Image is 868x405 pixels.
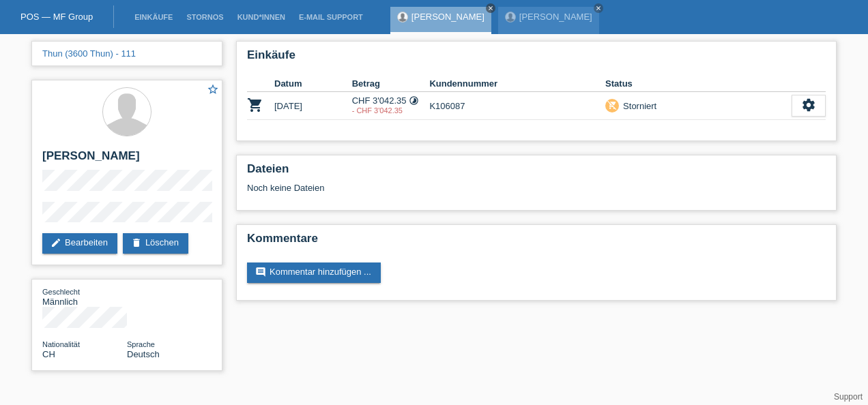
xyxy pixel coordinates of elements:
[595,5,602,12] i: close
[207,83,219,95] i: star_border
[247,262,381,283] a: commentKommentar hinzufügen ...
[352,92,430,120] td: CHF 3'042.35
[352,106,430,115] div: 19.09.2025 / Kunde nach 2 tagen vom kauf zurückgetreten
[131,237,142,248] i: delete
[42,149,212,170] h2: [PERSON_NAME]
[127,349,160,359] span: Deutsch
[42,286,127,307] div: Männlich
[247,48,826,69] h2: Einkäufe
[292,13,370,21] a: E-Mail Support
[274,76,352,92] th: Datum
[274,92,352,120] td: [DATE]
[486,3,495,13] a: close
[429,76,605,92] th: Kundennummer
[607,100,617,110] i: remove_shopping_cart
[42,48,136,59] a: Thun (3600 Thun) - 111
[50,237,61,248] i: edit
[429,92,605,120] td: K106087
[123,233,188,254] a: deleteLöschen
[619,99,656,113] div: Storniert
[127,340,155,348] span: Sprache
[409,95,419,106] i: Fixe Raten (24 Raten)
[352,76,430,92] th: Betrag
[605,76,792,92] th: Status
[247,97,263,113] i: POSP00027485
[247,183,664,193] div: Noch keine Dateien
[128,13,179,21] a: Einkäufe
[42,288,80,296] span: Geschlecht
[179,13,230,21] a: Stornos
[20,12,93,22] a: POS — MF Group
[231,13,292,21] a: Kund*innen
[42,233,117,254] a: editBearbeiten
[247,232,826,252] h2: Kommentare
[247,162,826,183] h2: Dateien
[255,267,266,277] i: comment
[801,97,816,112] i: settings
[487,5,494,12] i: close
[594,3,603,13] a: close
[411,12,484,22] a: [PERSON_NAME]
[42,349,55,359] span: Schweiz
[834,392,863,402] a: Support
[42,340,80,348] span: Nationalität
[207,83,219,97] a: star_border
[519,12,592,22] a: [PERSON_NAME]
